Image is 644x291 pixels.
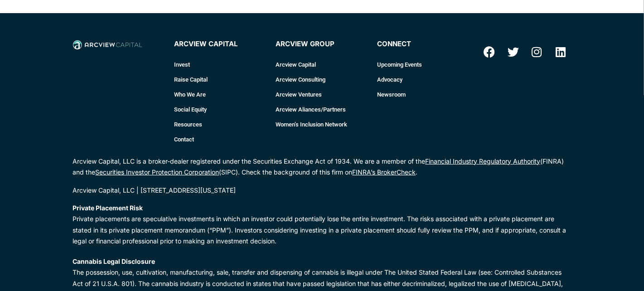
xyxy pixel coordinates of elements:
a: Securities Investor Protection Corporation [96,168,219,176]
a: Contact [174,132,267,147]
a: Women’s Inclusion Network [276,117,368,132]
a: Who We Are [174,87,267,102]
a: Raise Capital [174,72,267,87]
h4: Arcview Group [276,40,368,48]
a: Financial Industry Regulatory Authority [426,157,541,165]
a: Invest [174,57,267,72]
strong: Cannabis Legal Disclosure [73,257,155,265]
a: Newsroom [378,87,470,102]
h4: connect [378,40,470,48]
a: Upcoming Events [378,57,470,72]
a: Resources [174,117,267,132]
p: Arcview Capital, LLC is a broker-dealer registered under the Securities Exchange Act of 1934. We ... [73,156,571,178]
a: Arcview Consulting [276,72,368,87]
h4: Arcview Capital [174,40,267,48]
a: FINRA’s BrokerCheck [353,168,416,176]
strong: Private Placement Risk [73,204,143,212]
p: Private placements are speculative investments in which an investor could potentially lose the en... [73,203,571,247]
a: Advocacy [378,72,470,87]
a: Social Equity [174,102,267,117]
a: Arcview Aliances/Partners [276,102,368,117]
a: Arcview Ventures [276,87,368,102]
a: Arcview Capital [276,57,368,72]
div: Arcview Capital, LLC | [STREET_ADDRESS][US_STATE] [73,187,571,194]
